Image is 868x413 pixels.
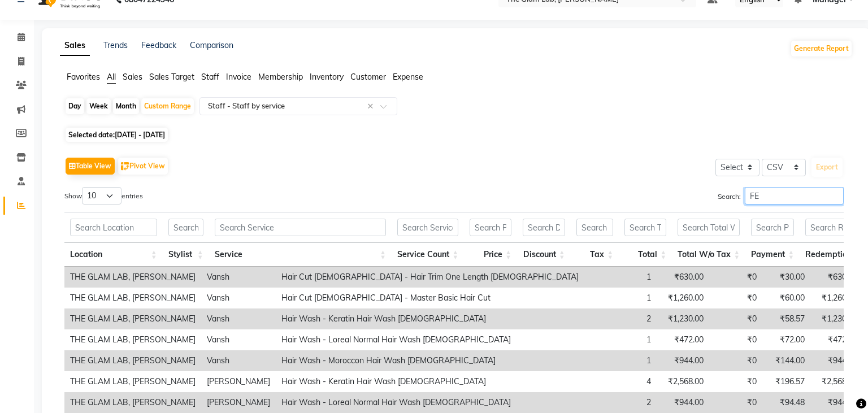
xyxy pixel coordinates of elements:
td: ₹0 [709,308,762,329]
th: Payment: activate to sort column ascending [745,242,800,267]
td: 1 [584,267,657,288]
input: Search Total W/o Tax [678,219,740,236]
td: THE GLAM LAB, [PERSON_NAME] [64,308,201,329]
td: THE GLAM LAB, [PERSON_NAME] [64,267,201,288]
td: ₹944.00 [657,392,709,413]
td: ₹630.00 [657,267,709,288]
td: ₹2,568.00 [810,371,863,392]
td: Hair Cut [DEMOGRAPHIC_DATA] - Hair Trim One Length [DEMOGRAPHIC_DATA] [276,267,584,288]
td: THE GLAM LAB, [PERSON_NAME] [64,329,201,350]
td: ₹0 [709,350,762,371]
td: 2 [584,392,657,413]
span: Membership [258,72,303,82]
input: Search Redemption [805,219,861,236]
td: ₹0 [709,392,762,413]
td: ₹2,568.00 [657,371,709,392]
input: Search Price [470,219,511,236]
td: [PERSON_NAME] [201,371,276,392]
span: Inventory [310,72,344,82]
td: 1 [584,288,657,308]
td: ₹472.00 [657,329,709,350]
input: Search Service [215,219,386,236]
td: ₹94.48 [762,392,810,413]
td: ₹196.57 [762,371,810,392]
td: 2 [584,308,657,329]
td: ₹630.00 [810,267,863,288]
button: Pivot View [118,158,168,175]
span: Staff [201,72,219,82]
th: Service Count: activate to sort column ascending [392,242,464,267]
button: Generate Report [791,41,852,56]
span: Favorites [67,72,100,82]
td: ₹0 [709,267,762,288]
td: 4 [584,371,657,392]
td: Vansh [201,308,276,329]
td: ₹944.00 [810,350,863,371]
span: Selected date: [66,128,168,142]
img: pivot.png [121,162,129,171]
td: ₹72.00 [762,329,810,350]
th: Discount: activate to sort column ascending [517,242,571,267]
div: Week [86,98,111,114]
input: Search Total [624,219,666,236]
select: Showentries [82,187,121,205]
label: Search: [718,187,844,205]
td: Hair Cut [DEMOGRAPHIC_DATA] - Master Basic Hair Cut [276,288,584,308]
td: [PERSON_NAME] [201,392,276,413]
input: Search Payment [751,219,794,236]
th: Tax: activate to sort column ascending [571,242,619,267]
th: Service: activate to sort column ascending [209,242,392,267]
td: ₹60.00 [762,288,810,308]
td: ₹1,260.00 [810,288,863,308]
td: 1 [584,329,657,350]
td: Hair Wash - Moroccon Hair Wash [DEMOGRAPHIC_DATA] [276,350,584,371]
td: THE GLAM LAB, [PERSON_NAME] [64,392,201,413]
th: Price: activate to sort column ascending [464,242,517,267]
td: ₹30.00 [762,267,810,288]
td: Hair Wash - Loreal Normal Hair Wash [DEMOGRAPHIC_DATA] [276,329,584,350]
th: Stylist: activate to sort column ascending [163,242,209,267]
td: ₹944.00 [810,392,863,413]
td: ₹0 [709,371,762,392]
td: Hair Wash - Keratin Hair Wash [DEMOGRAPHIC_DATA] [276,308,584,329]
td: THE GLAM LAB, [PERSON_NAME] [64,350,201,371]
th: Redemption: activate to sort column ascending [800,242,866,267]
td: ₹58.57 [762,308,810,329]
td: 1 [584,350,657,371]
td: THE GLAM LAB, [PERSON_NAME] [64,288,201,308]
th: Total: activate to sort column ascending [619,242,672,267]
span: Invoice [226,72,251,82]
button: Table View [66,158,115,175]
span: Sales [123,72,142,82]
span: Sales Target [149,72,194,82]
td: ₹1,260.00 [657,288,709,308]
span: [DATE] - [DATE] [115,131,165,139]
button: Export [811,158,843,177]
td: THE GLAM LAB, [PERSON_NAME] [64,371,201,392]
label: Show entries [64,187,143,205]
td: Vansh [201,329,276,350]
td: ₹472.00 [810,329,863,350]
input: Search Service Count [397,219,458,236]
span: Customer [350,72,386,82]
span: Clear all [367,101,377,112]
input: Search: [745,187,844,205]
input: Search Location [70,219,157,236]
a: Trends [103,40,128,50]
td: Vansh [201,288,276,308]
td: ₹944.00 [657,350,709,371]
div: Month [113,98,139,114]
th: Total W/o Tax: activate to sort column ascending [672,242,745,267]
td: ₹144.00 [762,350,810,371]
input: Search Discount [523,219,565,236]
input: Search Tax [576,219,614,236]
span: Expense [393,72,423,82]
a: Comparison [190,40,233,50]
a: Feedback [141,40,176,50]
td: ₹1,230.00 [810,308,863,329]
th: Location: activate to sort column ascending [64,242,163,267]
td: ₹0 [709,329,762,350]
td: Hair Wash - Loreal Normal Hair Wash [DEMOGRAPHIC_DATA] [276,392,584,413]
td: ₹0 [709,288,762,308]
td: Hair Wash - Keratin Hair Wash [DEMOGRAPHIC_DATA] [276,371,584,392]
